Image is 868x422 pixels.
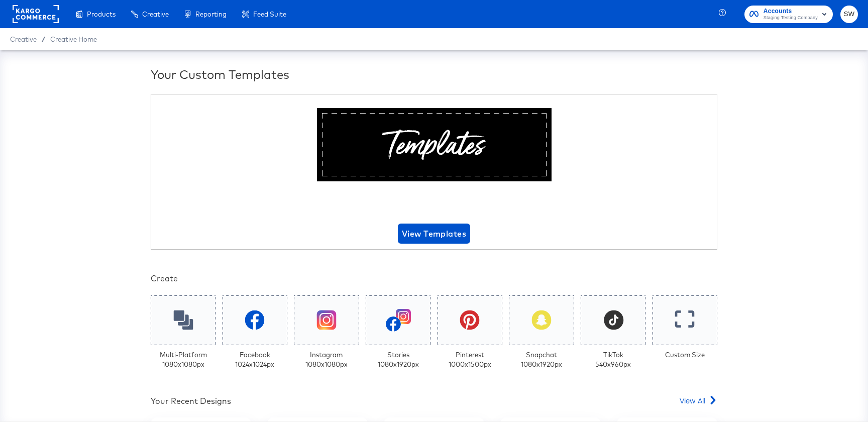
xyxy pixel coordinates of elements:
span: Creative [10,35,37,43]
div: Instagram 1080 x 1080 px [305,350,348,369]
button: View Templates [398,224,470,244]
a: View All [680,395,717,410]
div: Snapchat 1080 x 1920 px [521,350,562,369]
span: Creative [142,10,169,18]
span: Products [87,10,116,18]
div: Your Custom Templates [151,66,717,83]
span: Staging Testing Company [764,14,818,22]
a: Creative Home [50,35,97,43]
div: Stories 1080 x 1920 px [378,350,419,369]
span: / [37,35,50,43]
span: View All [680,395,705,405]
span: Reporting [195,10,227,18]
button: SW [840,6,858,23]
div: TikTok 540 x 960 px [595,350,631,369]
div: Multi-Platform 1080 x 1080 px [160,350,207,369]
span: View Templates [402,227,466,241]
span: Feed Suite [253,10,286,18]
div: Beautiful Templates Curated Just for You! [254,189,614,215]
div: Pinterest 1000 x 1500 px [449,350,491,369]
button: AccountsStaging Testing Company [744,6,833,23]
span: Accounts [764,6,818,17]
div: Create [151,273,717,284]
div: Your Recent Designs [151,395,231,407]
div: Facebook 1024 x 1024 px [235,350,274,369]
div: Custom Size [665,350,705,360]
span: SW [844,9,854,20]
